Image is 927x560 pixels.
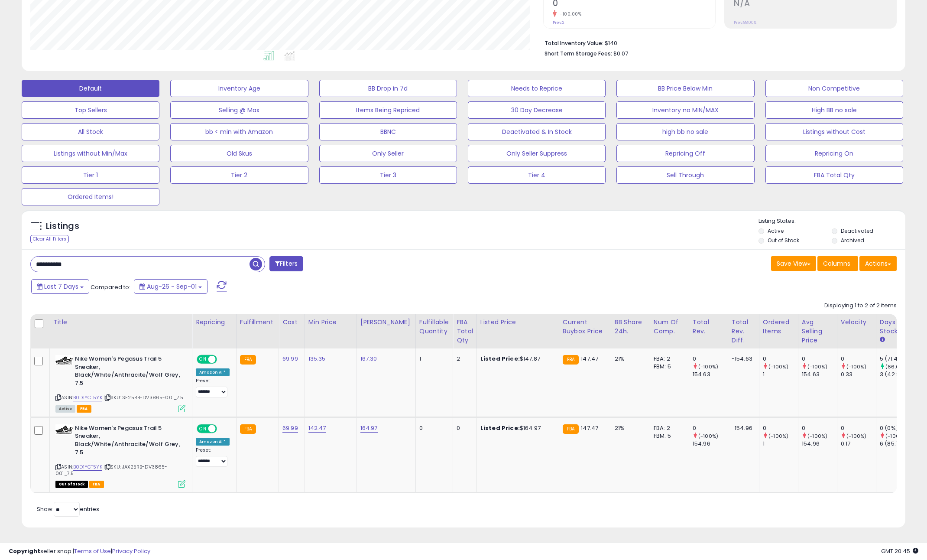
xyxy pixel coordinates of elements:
[768,227,784,234] label: Active
[771,256,816,271] button: Save View
[196,378,230,397] div: Preset:
[170,101,308,119] button: Selling @ Max
[480,355,552,363] div: $147.87
[817,256,858,271] button: Columns
[765,166,903,184] button: FBA Total Qty
[196,438,230,446] div: Amazon AI *
[419,318,449,336] div: Fulfillable Quantity
[841,440,876,448] div: 0.17
[616,80,754,97] button: BB Price Below Min
[308,424,326,433] a: 142.47
[269,256,303,271] button: Filters
[763,355,798,363] div: 0
[468,166,606,184] button: Tier 4
[75,355,180,389] b: Nike Women's Pegasus Trail 5 Sneaker, Black/White/Anthracite/Wolf Grey, 7.5
[308,318,353,327] div: Min Price
[196,368,230,376] div: Amazon AI *
[841,424,876,432] div: 0
[841,318,872,327] div: Velocity
[240,318,275,327] div: Fulfillment
[282,424,298,433] a: 69.99
[22,101,159,119] button: Top Sellers
[807,433,827,440] small: (-100%)
[563,355,579,365] small: FBA
[846,363,866,370] small: (-100%)
[807,363,827,370] small: (-100%)
[419,424,446,432] div: 0
[91,283,130,291] span: Compared to:
[841,227,873,234] label: Deactivated
[763,318,794,336] div: Ordered Items
[240,355,256,365] small: FBA
[841,371,876,378] div: 0.33
[480,355,520,363] b: Listed Price:
[55,424,185,487] div: ASIN:
[732,318,755,345] div: Total Rev. Diff.
[802,371,837,378] div: 154.63
[55,355,185,411] div: ASIN:
[693,371,728,378] div: 154.63
[147,282,197,291] span: Aug-26 - Sep-01
[581,424,598,432] span: 147.47
[823,259,850,268] span: Columns
[732,355,752,363] div: -154.63
[360,355,377,363] a: 167.30
[53,318,188,327] div: Title
[55,463,168,476] span: | SKU: JAX25RB-DV3865-001_7.5
[46,220,79,232] h5: Listings
[557,11,581,17] small: -100.00%
[30,235,69,243] div: Clear All Filters
[75,424,180,459] b: Nike Women's Pegasus Trail 5 Sneaker, Black/White/Anthracite/Wolf Grey, 7.5
[654,424,682,432] div: FBA: 2
[763,440,798,448] div: 1
[480,318,555,327] div: Listed Price
[112,547,150,555] a: Privacy Policy
[198,356,208,363] span: ON
[37,505,99,513] span: Show: entries
[654,318,685,336] div: Num of Comp.
[763,371,798,378] div: 1
[360,318,412,327] div: [PERSON_NAME]
[134,279,207,294] button: Aug-26 - Sep-01
[319,123,457,140] button: BBNC
[732,424,752,432] div: -154.96
[419,355,446,363] div: 1
[765,145,903,162] button: Repricing On
[768,433,788,440] small: (-100%)
[22,188,159,205] button: Ordered Items!
[457,318,473,345] div: FBA Total Qty
[319,145,457,162] button: Only Seller
[170,166,308,184] button: Tier 2
[44,282,78,291] span: Last 7 Days
[55,355,73,365] img: 41faXAxJUiL._SL40_.jpg
[824,302,897,310] div: Displaying 1 to 2 of 2 items
[170,80,308,97] button: Inventory Age
[616,101,754,119] button: Inventory no MIN/MAX
[859,256,897,271] button: Actions
[545,50,612,57] b: Short Term Storage Fees:
[765,101,903,119] button: High BB no sale
[468,145,606,162] button: Only Seller Suppress
[698,363,718,370] small: (-100%)
[457,355,470,363] div: 2
[654,363,682,371] div: FBM: 5
[654,432,682,440] div: FBM: 5
[758,217,905,225] p: Listing States:
[170,123,308,140] button: bb < min with Amazon
[563,424,579,434] small: FBA
[654,355,682,363] div: FBA: 2
[545,37,890,48] li: $140
[55,481,88,488] span: All listings that are currently out of stock and unavailable for purchase on Amazon
[74,547,111,555] a: Terms of Use
[846,433,866,440] small: (-100%)
[615,318,646,336] div: BB Share 24h.
[77,405,91,413] span: FBA
[55,424,73,435] img: 41faXAxJUiL._SL40_.jpg
[881,547,918,555] span: 2025-09-9 20:45 GMT
[880,355,915,363] div: 5 (71.43%)
[282,355,298,363] a: 69.99
[880,336,885,344] small: Days In Stock.
[841,237,864,244] label: Archived
[480,424,552,432] div: $164.97
[73,463,102,471] a: B0D1YCT5YK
